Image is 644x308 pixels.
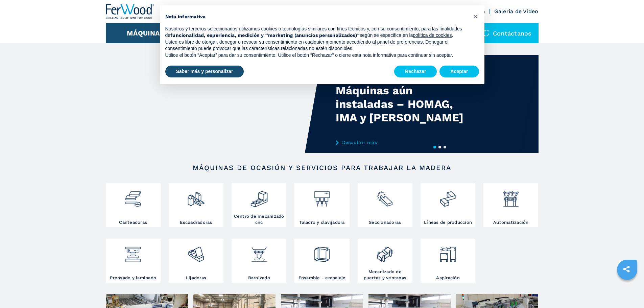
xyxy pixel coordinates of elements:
h2: Máquinas de ocasión y servicios para trabajar la madera [127,164,517,172]
button: Máquinas [127,29,164,37]
h3: Canteadoras [119,219,147,226]
a: política de cookies [413,32,452,38]
h3: Seccionadoras [369,219,401,226]
a: Mecanizado de puertas y ventanas [358,239,412,283]
p: Nosotros y terceros seleccionados utilizamos cookies o tecnologías similares con fines técnicos y... [165,26,468,39]
img: montaggio_imballaggio_2.png [313,240,331,263]
iframe: Chat [615,278,639,303]
img: bordatrici_1.png [124,185,142,208]
a: Seccionadoras [358,183,412,227]
a: Galeria de Video [494,8,539,15]
h3: Centro de mecanizado cnc [233,213,285,226]
video: Your browser does not support the video tag. [106,55,322,153]
p: Utilice el botón “Aceptar” para dar su consentimiento. Utilice el botón “Rechazar” o cierre esta ... [165,52,468,59]
a: Aspiración [421,239,475,283]
img: verniciatura_1.png [250,240,268,263]
a: Prensado y laminado [106,239,161,283]
img: pressa-strettoia.png [124,240,142,263]
a: Escuadradoras [169,183,223,227]
a: Taladro y clavijadora [294,183,349,227]
a: sharethis [618,261,635,278]
img: centro_di_lavoro_cnc_2.png [250,185,268,208]
a: Lijadoras [169,239,223,283]
h3: Ensamble - embalaje [299,275,346,281]
h2: Nota informativa [165,14,468,20]
h3: Escuadradoras [180,219,212,226]
div: Contáctanos [476,23,539,43]
img: linee_di_produzione_2.png [439,185,457,208]
img: Ferwood [106,4,154,19]
h3: Prensado y laminado [110,275,156,281]
button: Aceptar [439,66,479,78]
span: × [473,12,477,20]
h3: Taladro y clavijadora [299,219,344,226]
img: levigatrici_2.png [187,240,205,263]
h3: Lijadoras [186,275,206,281]
button: 3 [444,146,446,148]
button: Cerrar esta nota informativa [470,11,481,22]
button: 2 [438,146,441,148]
a: Automatización [483,183,538,227]
button: Rechazar [394,66,437,78]
img: lavorazione_porte_finestre_2.png [376,240,394,263]
button: Saber más y personalizar [165,66,244,78]
h3: Automatización [493,219,529,226]
img: squadratrici_2.png [187,185,205,208]
img: automazione.png [502,185,520,208]
p: Usted es libre de otorgar, denegar o revocar su consentimiento en cualquier momento accediendo al... [165,39,468,52]
img: foratrici_inseritrici_2.png [313,185,331,208]
a: Ensamble - embalaje [294,239,349,283]
a: Descubrir más [336,140,468,145]
button: 1 [433,146,436,148]
h3: Mecanizado de puertas y ventanas [359,269,411,281]
h3: Líneas de producción [424,219,472,226]
img: sezionatrici_2.png [376,185,394,208]
a: Líneas de producción [421,183,475,227]
img: aspirazione_1.png [439,240,457,263]
strong: funcionalidad, experiencia, medición y “marketing (anuncios personalizados)” [170,32,360,38]
a: Centro de mecanizado cnc [232,183,286,227]
h3: Aspiración [436,275,460,281]
a: Barnizado [232,239,286,283]
a: Canteadoras [106,183,161,227]
h3: Barnizado [248,275,270,281]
